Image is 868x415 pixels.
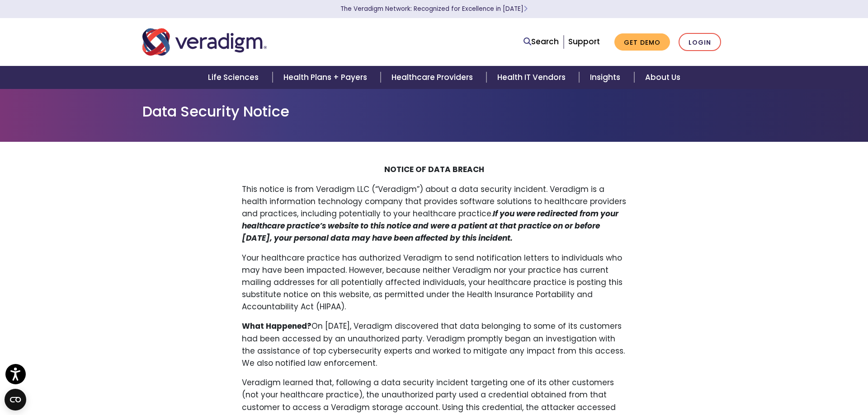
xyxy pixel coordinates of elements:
iframe: Drift Chat Widget [694,350,857,404]
strong: If you were redirected from your healthcare practice’s website to this notice and were a patient ... [242,208,618,243]
button: Open CMP widget [5,389,26,410]
a: Health IT Vendors [486,66,579,89]
strong: What Happened? [242,321,311,331]
a: The Veradigm Network: Recognized for Excellence in [DATE]Learn More [340,5,528,13]
span: Learn More [524,5,528,13]
h1: Data Security Notice [142,103,726,120]
strong: NOTICE OF DATA BREACH [384,164,484,175]
a: About Us [634,66,691,89]
a: Get Demo [614,33,670,51]
a: Healthcare Providers [381,66,486,89]
a: Health Plans + Payers [273,66,381,89]
a: Insights [579,66,634,89]
a: Support [568,36,600,47]
p: This notice is from Veradigm LLC (“Veradigm”) about a data security incident. Veradigm is a healt... [242,183,626,245]
p: On [DATE], Veradigm discovered that data belonging to some of its customers had been accessed by ... [242,320,626,369]
img: Veradigm logo [142,27,267,57]
a: Search [524,36,559,48]
a: Life Sciences [197,66,272,89]
a: Login [679,33,721,51]
p: Your healthcare practice has authorized Veradigm to send notification letters to individuals who ... [242,252,626,313]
